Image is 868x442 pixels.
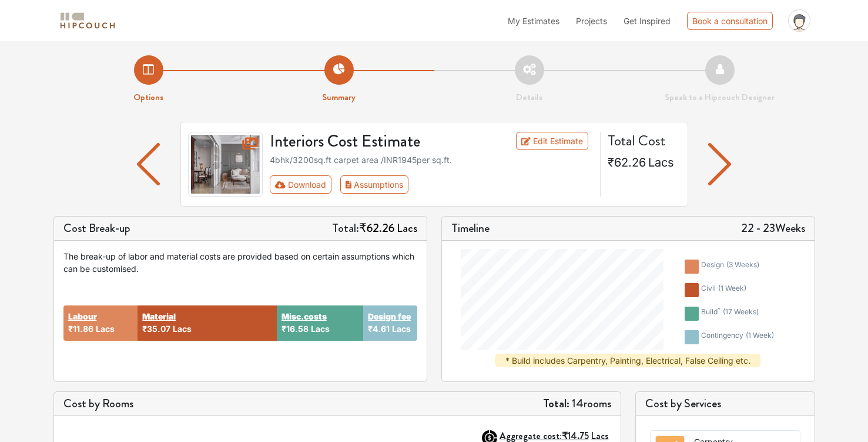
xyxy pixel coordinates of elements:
[142,324,170,334] span: ₹35.07
[270,175,418,194] div: First group
[63,221,130,235] h5: Cost Break-up
[576,16,607,26] span: Projects
[281,324,309,334] span: ₹16.58
[648,155,674,170] span: Lacs
[96,324,115,334] span: Lacs
[543,397,611,411] h5: 14 rooms
[708,143,731,185] img: arrow left
[58,8,117,34] span: logo-horizontal.svg
[142,310,176,323] button: Material
[68,310,97,323] button: Labour
[608,132,678,149] h4: Total Cost
[726,260,759,269] span: ( 3 weeks )
[451,221,490,235] h5: Timeline
[281,310,327,323] button: Misc.costs
[701,260,759,274] div: design
[137,143,160,185] img: arrow left
[624,16,671,26] span: Get Inspired
[508,16,559,26] span: My Estimates
[608,155,646,170] span: ₹62.26
[322,91,356,104] strong: Summary
[263,132,487,152] h3: Interiors Cost Estimate
[500,430,611,441] button: Aggregate cost:₹14.75Lacs
[270,154,593,166] div: 4bhk / 3200 sq.ft carpet area /INR 1945 per sq.ft.
[665,91,775,104] strong: Speak to a Hipcouch Designer
[173,324,192,334] span: Lacs
[368,310,411,323] button: Design fee
[359,220,394,237] span: ₹62.26
[270,175,331,194] button: Download
[645,397,805,411] h5: Cost by Services
[332,221,417,235] h5: Total:
[701,330,774,344] div: contingency
[718,284,746,293] span: ( 1 week )
[543,395,569,412] strong: Total:
[63,250,417,275] div: The break-up of labor and material costs are provided based on certain assumptions which can be c...
[741,221,805,235] h5: 22 - 23 Weeks
[368,324,390,334] span: ₹4.61
[687,12,773,30] div: Book a consultation
[58,11,117,31] img: logo-horizontal.svg
[701,307,759,321] div: build
[392,324,411,334] span: Lacs
[746,331,774,340] span: ( 1 week )
[133,91,163,104] strong: Options
[516,132,588,150] a: Edit Estimate
[68,324,93,334] span: ₹11.86
[188,132,263,197] img: gallery
[516,91,542,104] strong: Details
[270,175,593,194] div: Toolbar with button groups
[311,324,330,334] span: Lacs
[63,397,133,411] h5: Cost by Rooms
[701,283,746,297] div: civil
[340,175,409,194] button: Assumptions
[723,307,759,316] span: ( 17 weeks )
[495,354,760,367] div: * Build includes Carpentry, Painting, Electrical, False Ceiling etc.
[397,220,417,237] span: Lacs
